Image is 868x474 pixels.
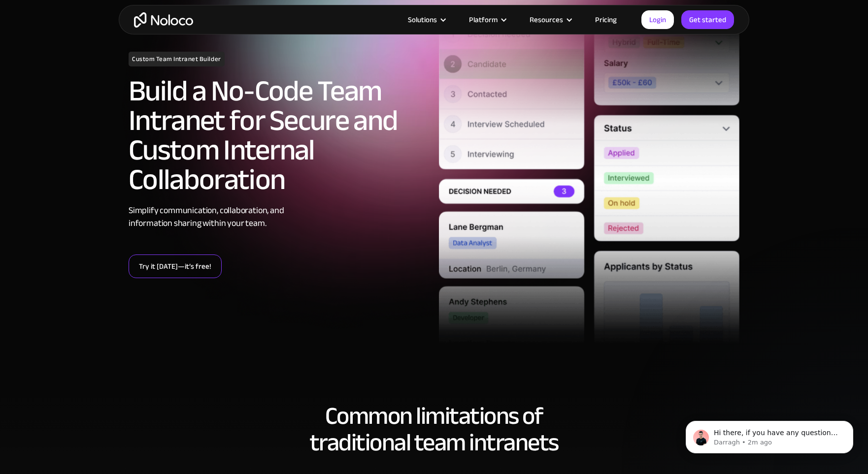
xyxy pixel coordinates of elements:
[129,254,222,278] a: Try it [DATE]—it’s free!
[129,76,429,194] h2: Build a No-Code Team Intranet for Secure and Custom Internal Collaboration
[129,204,429,230] div: Simplify communication, collaboration, and information sharing within your team.
[641,10,674,29] a: Login
[517,13,583,26] div: Resources
[129,52,225,66] h1: Custom Team Intranet Builder
[469,13,498,26] div: Platform
[129,403,739,456] h2: Common limitations of traditional team intranets
[583,13,629,26] a: Pricing
[408,13,437,26] div: Solutions
[457,13,517,26] div: Platform
[530,13,563,26] div: Resources
[671,400,868,469] iframe: Intercom notifications message
[681,10,734,29] a: Get started
[134,12,193,28] a: home
[396,13,457,26] div: Solutions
